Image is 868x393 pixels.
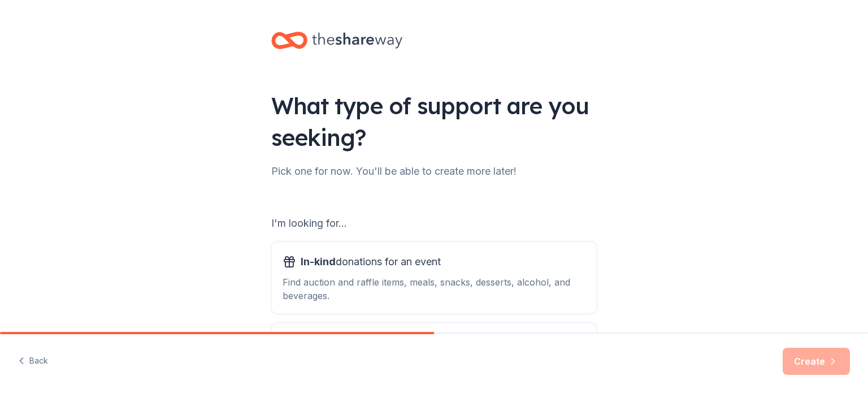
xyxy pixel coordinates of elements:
div: What type of support are you seeking? [271,90,597,153]
button: Back [18,349,48,373]
div: Pick one for now. You'll be able to create more later! [271,162,597,180]
span: In-kind [301,256,336,267]
div: I'm looking for... [271,214,597,232]
button: In-kinddonations for an eventFind auction and raffle items, meals, snacks, desserts, alcohol, and... [271,241,597,314]
div: Find auction and raffle items, meals, snacks, desserts, alcohol, and beverages. [283,275,585,303]
span: donations for an event [301,253,441,271]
